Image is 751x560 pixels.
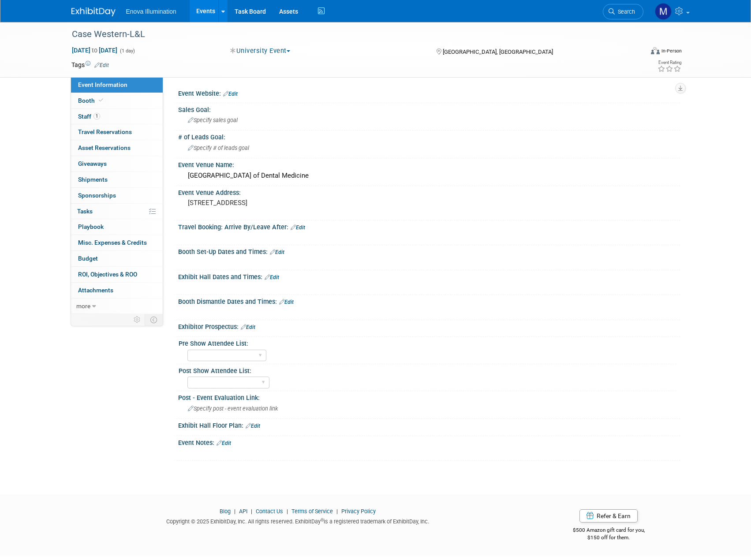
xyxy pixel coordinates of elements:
div: Event Venue Name: [178,158,680,169]
div: Travel Booking: Arrive By/Leave After: [178,220,680,232]
a: Booth [71,93,163,108]
sup: ® [321,518,324,523]
a: Playbook [71,219,163,235]
div: Event Rating [658,60,681,65]
div: In-Person [661,48,682,54]
span: ROI, Objectives & ROO [78,271,137,278]
span: Misc. Expenses & Credits [78,239,147,246]
a: Giveaways [71,156,163,172]
span: Attachments [78,287,113,294]
img: Format-Inperson.png [651,47,660,54]
a: Edit [223,91,238,97]
span: (1 day) [119,48,135,54]
span: Shipments [78,176,108,183]
a: ROI, Objectives & ROO [71,267,163,282]
span: Asset Reservations [78,144,131,151]
span: more [76,302,90,310]
div: # of Leads Goal: [178,131,680,142]
div: $150 off for them. [538,534,680,541]
div: Post Show Attendee List: [179,364,676,375]
span: | [232,508,238,515]
a: Edit [217,440,231,446]
td: Tags [71,60,109,69]
div: Event Venue Address: [178,186,680,197]
a: Tasks [71,204,163,219]
a: API [239,508,247,515]
div: Exhibit Hall Dates and Times: [178,270,680,282]
span: [GEOGRAPHIC_DATA], [GEOGRAPHIC_DATA] [443,49,553,55]
a: Event Information [71,77,163,93]
span: Enova Illumination [126,8,176,15]
div: $500 Amazon gift card for you, [538,521,680,541]
a: Shipments [71,172,163,187]
span: 1 [93,113,100,119]
div: Sales Goal: [178,103,680,114]
a: Blog [220,508,231,515]
div: Booth Set-Up Dates and Times: [178,245,680,257]
a: Edit [291,224,305,231]
a: Edit [270,249,284,255]
i: Booth reservation complete [99,98,103,103]
a: Travel Reservations [71,124,163,140]
img: ExhibitDay [71,7,116,16]
a: Contact Us [256,508,283,515]
a: Refer & Earn [579,509,638,523]
span: Booth [78,97,105,104]
td: Personalize Event Tab Strip [130,314,145,325]
span: Giveaways [78,160,107,167]
img: Max Zid [655,3,672,20]
div: Case Western-L&L [69,26,630,42]
a: Edit [265,274,279,280]
span: Tasks [77,208,93,215]
div: Booth Dismantle Dates and Times: [178,295,680,306]
span: Specify # of leads goal [188,145,249,151]
a: Edit [279,299,294,305]
div: Post - Event Evaluation Link: [178,391,680,402]
span: | [334,508,340,515]
div: [GEOGRAPHIC_DATA] of Dental Medicine [185,169,673,183]
div: Copyright © 2025 ExhibitDay, Inc. All rights reserved. ExhibitDay is a registered trademark of Ex... [71,515,525,526]
a: Sponsorships [71,188,163,203]
span: | [284,508,290,515]
a: Privacy Policy [341,508,376,515]
pre: [STREET_ADDRESS] [188,199,377,207]
span: Specify sales goal [188,117,238,123]
div: Pre Show Attendee List: [179,337,676,348]
div: Event Website: [178,87,680,98]
span: Sponsorships [78,192,116,199]
span: Budget [78,255,98,262]
span: Search [615,8,635,15]
span: Playbook [78,223,104,230]
a: Budget [71,251,163,266]
div: Event Format [591,46,682,59]
div: Exhibitor Prospectus: [178,320,680,332]
a: Asset Reservations [71,140,163,156]
a: Misc. Expenses & Credits [71,235,163,250]
a: more [71,299,163,314]
a: Search [603,4,643,19]
span: Staff [78,113,100,120]
a: Edit [241,324,255,330]
span: to [90,47,99,54]
button: University Event [227,46,294,56]
span: [DATE] [DATE] [71,46,118,54]
div: Event Notes: [178,436,680,448]
span: Travel Reservations [78,128,132,135]
a: Terms of Service [291,508,333,515]
span: Event Information [78,81,127,88]
a: Attachments [71,283,163,298]
span: Specify post - event evaluation link [188,405,278,412]
a: Staff1 [71,109,163,124]
div: Exhibit Hall Floor Plan: [178,419,680,430]
a: Edit [246,423,260,429]
td: Toggle Event Tabs [145,314,163,325]
span: | [249,508,254,515]
a: Edit [94,62,109,68]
